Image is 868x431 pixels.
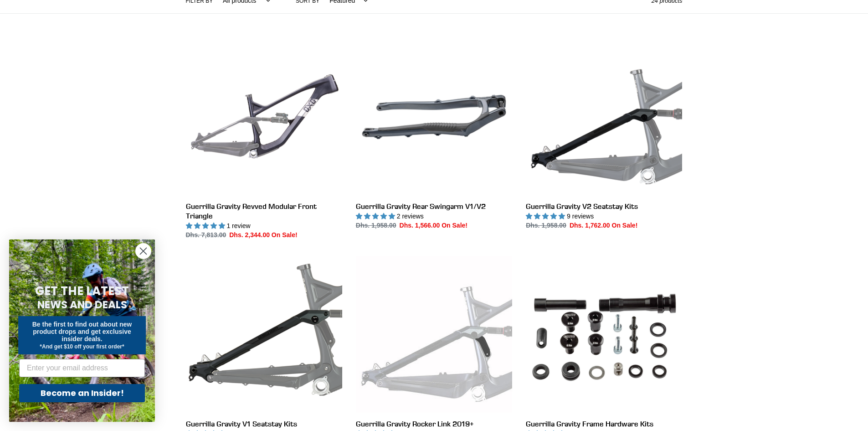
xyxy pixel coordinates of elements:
input: Enter your email address [19,359,145,377]
button: Become an Insider! [19,384,145,402]
span: Be the first to find out about new product drops and get exclusive insider deals. [32,321,132,343]
button: Close dialog [135,243,151,259]
span: GET THE LATEST [35,283,129,299]
span: NEWS AND DEALS [37,297,127,312]
span: *And get $10 off your first order* [40,343,124,350]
